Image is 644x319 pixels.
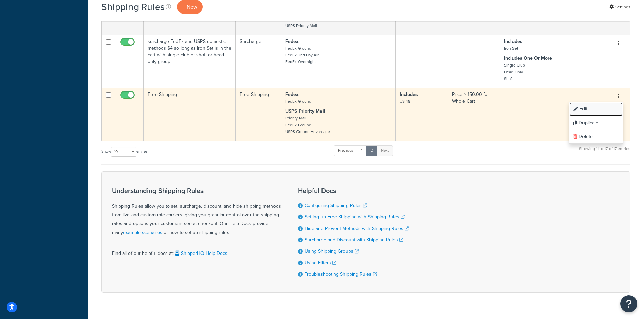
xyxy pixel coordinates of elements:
a: Settings [609,2,630,12]
div: Find all of our helpful docs at: [112,244,281,258]
small: FedEx Ground [285,98,311,104]
button: Open Resource Center [620,295,637,312]
h3: Understanding Shipping Rules [112,187,281,194]
a: Previous [334,145,357,156]
h1: Shipping Rules [101,0,165,14]
small: US 48 [400,98,410,104]
small: Iron Set [504,45,518,51]
a: Using Filters [305,259,336,266]
a: Surcharge and Discount with Shipping Rules [305,236,403,243]
a: Troubleshooting Shipping Rules [305,271,377,278]
strong: Fedex [285,38,299,45]
a: 2 [366,145,377,156]
strong: Includes [504,38,522,45]
a: example scenarios [123,229,162,236]
div: Shipping Rules allow you to set, surcharge, discount, and hide shipping methods from live and cus... [112,187,281,237]
td: Price ≥ 150.00 for Whole Cart [448,88,500,141]
small: Single Club Head Only Shaft [504,62,525,82]
div: Showing 11 to 17 of 17 entries [579,145,630,159]
a: Setting up Free Shipping with Shipping Rules [305,213,405,220]
td: Free Shipping [144,88,236,141]
a: Delete [569,130,623,144]
a: Using Shipping Groups [305,248,359,255]
strong: Includes One Or More [504,55,552,62]
a: Hide and Prevent Methods with Shipping Rules [305,225,409,232]
td: Surcharge [236,35,281,88]
small: USPS Priority Mail [285,23,317,29]
td: surcharge FedEx and USPS domestic methods $4 so long as Iron Set is in the cart with single club ... [144,35,236,88]
a: Next [377,145,393,156]
strong: Fedex [285,91,299,98]
small: FedEx Ground FedEx 2nd Day Air FedEx Overnight [285,45,319,65]
a: Edit [569,102,623,116]
label: Show entries [101,147,147,157]
strong: USPS Priority Mail [285,108,325,115]
a: 1 [357,145,367,156]
a: ShipperHQ Help Docs [174,250,228,257]
td: Free Shipping [236,88,281,141]
a: Duplicate [569,116,623,130]
h3: Helpful Docs [298,187,409,194]
select: Showentries [111,147,136,157]
a: Configuring Shipping Rules [305,202,367,209]
small: Priority Mail FedEx Ground USPS Ground Advantage [285,115,330,135]
strong: Includes [400,91,418,98]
